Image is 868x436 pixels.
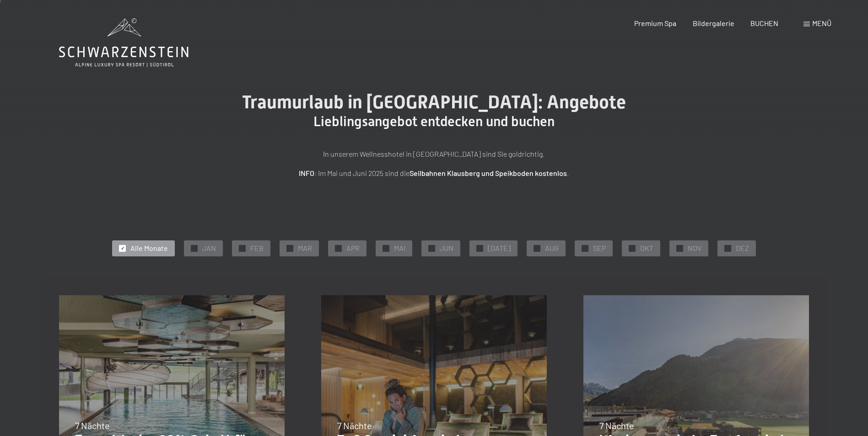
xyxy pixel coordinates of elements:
span: ✓ [535,245,539,251]
span: MAR [298,243,312,253]
span: Menü [812,19,831,27]
span: ✓ [631,245,634,251]
span: AUG [545,243,559,253]
span: DEZ [736,243,749,253]
a: Bildergalerie [693,19,734,27]
strong: Seilbahnen Klausberg und Speikboden kostenlos [410,169,567,177]
span: ✓ [583,245,587,251]
span: ✓ [726,245,730,251]
span: [DATE] [488,243,511,253]
span: FEB [250,243,264,253]
a: BUCHEN [750,19,778,27]
span: ✓ [430,245,434,251]
span: ✓ [241,245,244,251]
span: 7 Nächte [337,420,372,431]
span: ✓ [193,245,196,251]
span: Alle Monate [130,243,168,253]
strong: INFO [299,169,314,177]
span: 7 Nächte [75,420,110,431]
span: Lieblingsangebot entdecken und buchen [313,113,555,129]
span: ✓ [288,245,292,251]
span: JUN [440,243,453,253]
p: In unserem Wellnesshotel in [GEOGRAPHIC_DATA] sind Sie goldrichtig. [205,148,663,160]
span: 7 Nächte [599,420,634,431]
span: SEP [593,243,606,253]
span: ✓ [337,245,340,251]
span: ✓ [478,245,482,251]
a: Premium Spa [634,19,676,27]
span: JAN [202,243,216,253]
span: Traumurlaub in [GEOGRAPHIC_DATA]: Angebote [242,91,626,113]
span: ✓ [678,245,682,251]
span: NOV [688,243,701,253]
p: : Im Mai und Juni 2025 sind die . [205,167,663,179]
span: ✓ [121,245,124,251]
span: OKT [640,243,653,253]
